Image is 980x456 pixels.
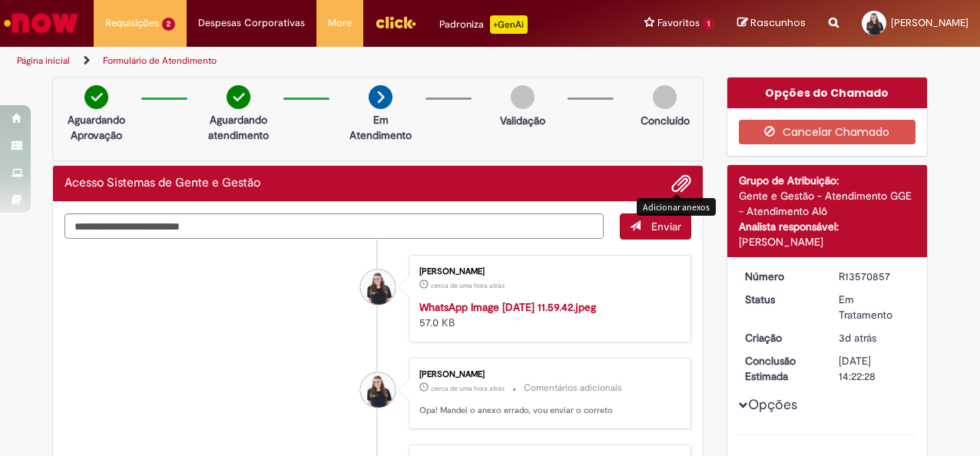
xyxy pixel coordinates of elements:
[431,281,505,290] span: cerca de uma hora atrás
[733,292,828,307] dt: Status
[891,16,968,29] span: [PERSON_NAME]
[671,173,691,193] button: Adicionar anexos
[500,113,545,128] p: Validação
[360,269,396,305] div: Livia De Abreu Pinheiro
[227,85,250,109] img: check-circle-green.png
[343,112,418,143] p: Em Atendimento
[727,78,928,108] div: Opções do Chamado
[84,85,108,109] img: check-circle-green.png
[620,213,691,240] button: Enviar
[375,11,416,34] img: click_logo_yellow_360x200.png
[431,384,505,393] time: 29/09/2025 11:59:21
[703,18,714,31] span: 1
[369,85,392,109] img: arrow-next.png
[641,113,690,128] p: Concluído
[65,213,604,239] textarea: Digite sua mensagem aqui...
[839,330,910,345] div: 26/09/2025 14:33:08
[12,47,642,75] ul: Trilhas de página
[739,173,916,188] div: Grupo de Atribuição:
[201,112,276,143] p: Aguardando atendimento
[657,15,700,31] span: Favoritos
[2,8,81,38] img: ServiceNow
[839,292,910,322] div: Em Tratamento
[839,269,910,284] div: R13570857
[419,405,675,417] p: Opa! Mandei o anexo errado, vou enviar o correto
[737,16,806,31] a: Rascunhos
[419,300,596,314] a: WhatsApp Image [DATE] 11.59.42.jpeg
[431,281,505,290] time: 29/09/2025 12:00:47
[839,353,910,384] div: [DATE] 14:22:28
[17,55,70,67] a: Página inicial
[511,85,535,109] img: img-circle-grey.png
[419,299,675,330] div: 57.0 KB
[839,331,876,345] time: 26/09/2025 14:33:08
[59,112,134,143] p: Aguardando Aprovação
[739,234,916,249] div: [PERSON_NAME]
[162,18,175,31] span: 2
[490,15,528,34] p: +GenAi
[839,331,876,345] span: 3d atrás
[739,219,916,234] div: Analista responsável:
[419,267,675,276] div: [PERSON_NAME]
[419,370,675,379] div: [PERSON_NAME]
[653,85,677,109] img: img-circle-grey.png
[739,188,916,219] div: Gente e Gestão - Atendimento GGE - Atendimento Alô
[198,15,305,31] span: Despesas Corporativas
[739,120,916,144] button: Cancelar Chamado
[733,353,828,384] dt: Conclusão Estimada
[65,177,260,190] h2: Acesso Sistemas de Gente e Gestão Histórico de tíquete
[637,198,716,216] div: Adicionar anexos
[328,15,352,31] span: More
[651,220,681,233] span: Enviar
[439,15,528,34] div: Padroniza
[103,55,217,67] a: Formulário de Atendimento
[360,372,396,408] div: Livia De Abreu Pinheiro
[431,384,505,393] span: cerca de uma hora atrás
[105,15,159,31] span: Requisições
[750,15,806,30] span: Rascunhos
[733,269,828,284] dt: Número
[733,330,828,345] dt: Criação
[524,382,622,395] small: Comentários adicionais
